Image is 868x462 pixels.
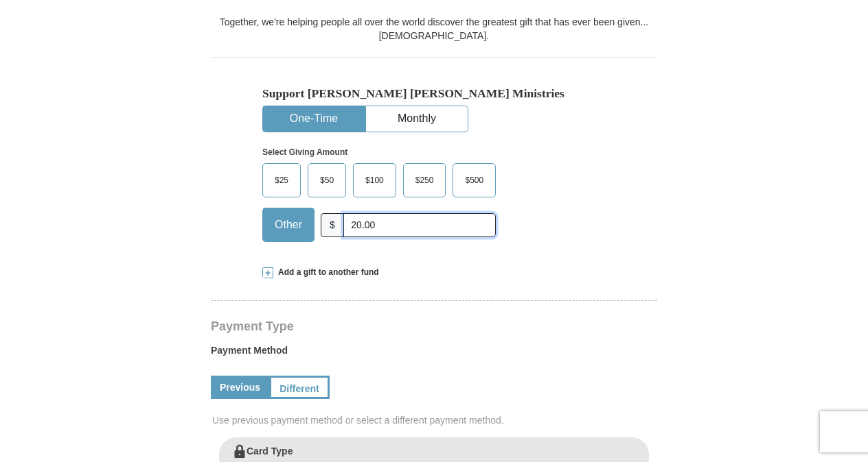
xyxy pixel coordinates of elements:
[273,267,379,278] span: Add a gift to another fund
[212,413,659,427] span: Use previous payment method or select a different payment method.
[211,343,657,364] label: Payment Method
[358,170,391,191] span: $100
[263,106,365,132] button: One-Time
[211,376,269,399] a: Previous
[268,215,309,235] span: Other
[458,170,490,191] span: $500
[409,170,441,191] span: $250
[313,170,341,191] span: $50
[268,170,295,191] span: $25
[262,86,606,101] h5: Support [PERSON_NAME] [PERSON_NAME] Ministries
[321,213,344,237] span: $
[211,15,657,42] div: Together, we're helping people all over the world discover the greatest gift that has ever been g...
[262,147,347,157] strong: Select Giving Amount
[366,106,468,132] button: Monthly
[269,376,330,399] a: Different
[343,213,496,237] input: Other Amount
[211,321,657,332] h4: Payment Type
